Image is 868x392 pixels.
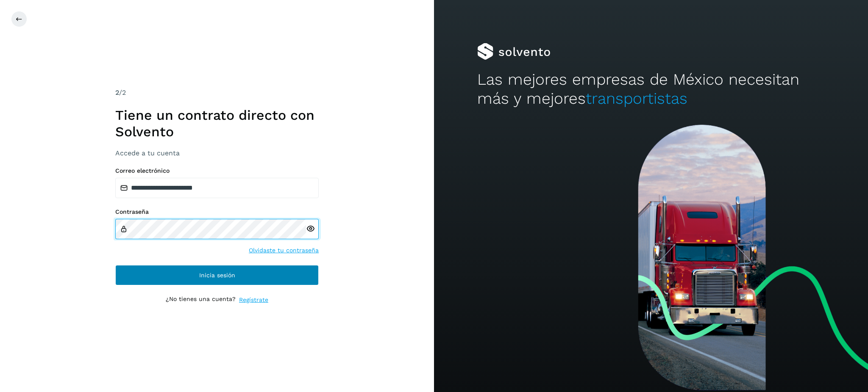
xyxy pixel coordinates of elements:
[115,149,319,157] h3: Accede a tu cuenta
[239,295,268,304] a: Regístrate
[115,167,319,174] label: Correo electrónico
[115,265,319,285] button: Inicia sesión
[166,295,236,304] p: ¿No tienes una cuenta?
[586,89,687,108] span: transportistas
[115,208,319,215] label: Contraseña
[115,88,119,97] span: 2
[199,272,235,278] span: Inicia sesión
[115,88,319,98] div: /2
[115,107,319,140] h1: Tiene un contrato directo con Solvento
[249,246,319,255] a: Olvidaste tu contraseña
[477,70,824,108] h2: Las mejores empresas de México necesitan más y mejores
